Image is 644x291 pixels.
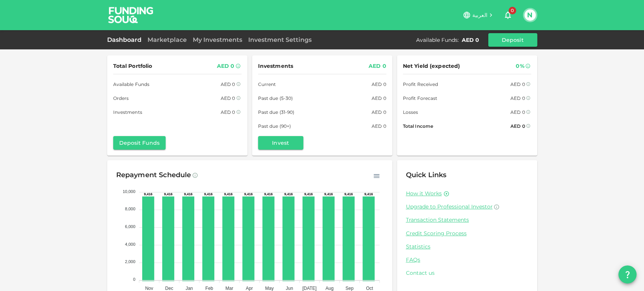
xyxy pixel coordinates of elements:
span: Profit Received [403,80,438,88]
div: AED 0 [510,108,525,116]
tspan: Feb [205,285,213,291]
span: Net Yield (expected) [403,61,460,71]
button: N [524,9,536,21]
tspan: 2,000 [125,259,135,264]
div: AED 0 [462,36,479,44]
span: Past due (31-90) [258,108,295,116]
tspan: 6,000 [125,224,135,229]
a: Transaction Statements [406,216,528,224]
span: Total Income [403,122,433,130]
div: AED 0 [510,94,525,102]
span: Losses [403,108,418,116]
tspan: 4,000 [125,242,135,247]
div: AED 0 [221,80,235,88]
div: Repayment Schedule [116,169,191,181]
tspan: Dec [165,285,173,291]
span: Quick Links [406,171,447,179]
button: Invest [258,136,303,150]
tspan: Jan [185,285,192,291]
div: AED 0 [372,108,386,116]
a: Dashboard [107,36,144,43]
tspan: Sep [345,285,354,291]
a: My Investments [190,36,245,43]
tspan: May [265,285,274,291]
a: Upgrade to Professional Investor [406,203,528,210]
span: Investments [258,61,293,71]
button: question [618,265,636,283]
span: Past due (90+) [258,122,291,130]
div: AED 0 [372,94,386,102]
div: AED 0 [372,80,386,88]
tspan: 0 [133,277,135,282]
div: AED 0 [510,80,525,88]
div: AED 0 [221,108,235,116]
span: 0 [509,7,516,14]
tspan: 8,000 [125,207,135,211]
span: Past due (5-30) [258,94,293,102]
tspan: Oct [366,285,373,291]
div: AED 0 [372,122,386,130]
span: Profit Forecast [403,94,438,102]
div: AED 0 [217,61,235,71]
a: Marketplace [144,36,190,43]
tspan: [DATE] [302,285,317,291]
div: 0% [516,61,524,71]
tspan: Nov [145,285,153,291]
div: AED 0 [369,61,386,71]
div: Available Funds : [416,36,459,44]
span: Available Funds [113,80,150,88]
span: Upgrade to Professional Investor [406,203,493,210]
div: AED 0 [221,94,235,102]
button: Deposit [488,33,537,47]
span: Current [258,80,276,88]
span: العربية [472,12,487,18]
button: 0 [500,8,515,23]
a: Investment Settings [245,36,315,43]
tspan: Apr [246,285,253,291]
tspan: Jun [286,285,293,291]
a: FAQs [406,256,528,263]
tspan: Aug [325,285,333,291]
tspan: Mar [225,285,233,291]
span: Investments [113,108,142,116]
a: Credit Scoring Process [406,230,528,237]
a: Contact us [406,270,528,277]
span: Total Portfolio [113,61,152,71]
a: How it Works [406,190,442,197]
button: Deposit Funds [113,136,166,150]
tspan: 10,000 [123,189,135,194]
div: AED 0 [510,122,525,130]
span: Orders [113,94,129,102]
a: Statistics [406,243,528,250]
